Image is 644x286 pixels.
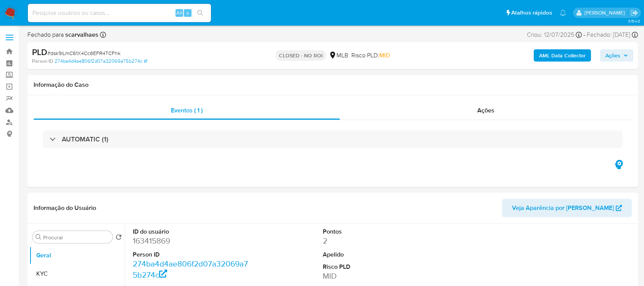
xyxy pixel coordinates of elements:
b: PLD [32,46,47,58]
h1: Informação do Usuário [34,204,96,212]
input: Pesquise usuários ou casos... [28,8,211,18]
p: sara.carvalhaes@mercadopago.com.br [584,9,628,16]
h3: AUTOMATIC (1) [62,135,108,143]
span: Eventos ( 1 ) [171,106,203,115]
div: MLB [329,51,348,60]
dt: Apelido [323,250,442,259]
button: Ações [600,49,633,62]
div: Fechado: [DATE] [587,31,638,39]
a: Sair [630,9,638,17]
span: MID [379,51,390,60]
button: Procurar [35,234,42,240]
span: s [187,9,189,16]
dd: 2 [323,236,442,246]
dt: Person ID [133,250,252,259]
span: Ações [605,49,620,62]
button: Retornar ao pedido padrão [116,234,122,242]
a: Notificações [560,10,566,16]
div: AUTOMATIC (1) [43,130,623,148]
b: scarvalhaes [64,30,98,39]
h1: Informação do Caso [34,81,632,89]
span: Ações [477,106,494,115]
a: 274ba4d4ae806f2d07a32069a75b274c [55,58,147,65]
button: Geral [29,246,125,265]
b: Person ID [32,58,53,65]
b: AML Data Collector [539,49,586,62]
input: Procurar [43,234,109,241]
span: Fechado para [27,31,98,39]
span: Veja Aparência por [PERSON_NAME] [512,199,614,217]
span: Atalhos rápidos [511,9,552,17]
button: AML Data Collector [534,49,591,62]
span: Alt [176,9,182,16]
p: CLOSED - NO ROI [276,50,326,61]
dt: Pontos [323,227,442,236]
button: search-icon [192,8,208,18]
dd: 163415869 [133,236,252,246]
button: KYC [29,265,125,283]
dt: Risco PLD [323,263,442,271]
dd: MID [323,271,442,281]
button: Veja Aparência por [PERSON_NAME] [502,199,632,217]
a: 274ba4d4ae806f2d07a32069a75b274c [133,258,248,280]
span: Risco PLD: [351,51,390,60]
dt: ID do usuário [133,227,252,236]
span: # dsk9lLmC61X4Cc6EFR4TCFhk [47,49,121,57]
span: - [583,31,585,39]
div: Criou: 12/07/2025 [527,31,582,39]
